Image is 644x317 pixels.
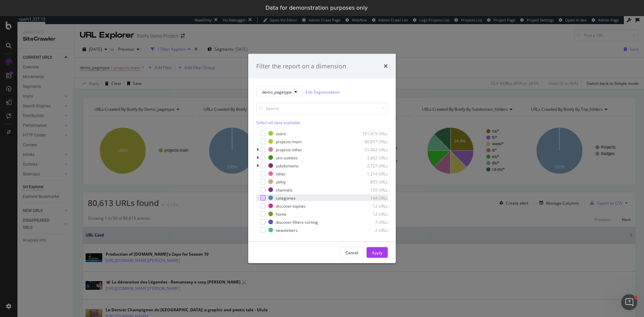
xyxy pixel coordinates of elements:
div: other [276,171,286,176]
div: projects-other [276,147,302,152]
div: discover-topnav [276,203,306,209]
div: categories [276,195,296,201]
div: modal [248,54,396,263]
button: Apply [367,247,388,258]
div: 12 URLs [355,203,388,209]
a: Edit Segmentation [306,88,340,95]
div: 3,662 URLs [355,155,388,160]
div: users [276,130,286,136]
div: discover-filters-sorting [276,219,318,225]
div: 51,462 URLs [355,147,388,152]
div: 155 URLs [355,187,388,193]
div: 2 URLs [355,227,388,233]
div: newsletters [276,227,298,233]
span: demo_pagetype [262,89,292,95]
div: times [384,62,388,70]
button: Cancel [340,247,364,258]
div: 12 URLs [355,211,388,217]
div: subdomains [276,163,299,168]
div: Data for demonstration purposes only [266,5,368,11]
div: Cancel [345,250,358,255]
div: 2,727 URLs [355,163,388,168]
div: projects-main [276,139,302,144]
div: Apply [372,250,382,255]
div: 855 URLs [355,179,388,184]
div: Select all data available [256,120,388,125]
div: Filter the report on a dimension [256,62,346,70]
div: 144 URLs [355,195,388,201]
input: Search [256,103,388,114]
div: channels [276,187,292,193]
div: home [276,211,286,217]
div: 80,857 URLs [355,139,388,144]
div: 1,214 URLs [355,171,388,176]
div: 101,415 URLs [355,130,388,136]
iframe: Intercom live chat [621,294,637,310]
div: seo-useless [276,155,298,160]
div: 7 URLs [355,219,388,225]
button: demo_pagetype [256,87,303,97]
div: utility [276,179,286,184]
